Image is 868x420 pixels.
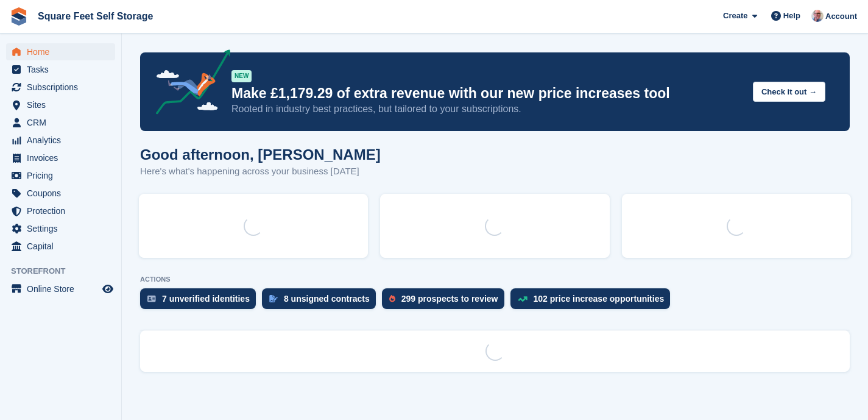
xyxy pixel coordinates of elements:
[6,96,115,113] a: menu
[783,10,800,22] span: Help
[27,43,100,60] span: Home
[518,296,528,302] img: price_increase_opportunities-93ffe204e8149a01c8c9dc8f82e8f89637d9d84a8eef4429ea346261dce0b2c0.svg
[147,295,156,302] img: verify_identity-adf6edd0f0f0b5bbfe63781bf79b02c33cf7c696d77639b501bdc392416b5a36.svg
[231,70,252,82] div: NEW
[140,276,850,283] p: ACTIONS
[27,132,100,149] span: Analytics
[6,79,115,96] a: menu
[10,7,28,26] img: stora-icon-8386f47178a22dfd0bd8f6a31ec36ba5ce8667c1dd55bd0f319d3a0aa187defe.svg
[162,294,250,304] div: 7 unverified identities
[825,10,857,23] span: Account
[534,294,665,304] div: 102 price increase opportunities
[262,288,382,315] a: 8 unsigned contracts
[27,167,100,184] span: Pricing
[6,202,115,219] a: menu
[269,295,278,302] img: contract_signature_icon-13c848040528278c33f63329250d36e43548de30e8caae1d1a13099fd9432cc5.svg
[6,114,115,131] a: menu
[6,238,115,255] a: menu
[27,149,100,166] span: Invoices
[6,280,115,297] a: menu
[140,146,381,163] h1: Good afternoon, [PERSON_NAME]
[140,165,381,179] p: Here's what's happening across your business [DATE]
[6,167,115,184] a: menu
[27,202,100,219] span: Protection
[27,61,100,78] span: Tasks
[811,10,824,22] img: David Greer
[27,185,100,202] span: Coupons
[284,294,370,304] div: 8 unsigned contracts
[723,10,747,22] span: Create
[11,265,121,277] span: Storefront
[27,280,100,297] span: Online Store
[146,49,231,119] img: price-adjustments-announcement-icon-8257ccfd72463d97f412b2fc003d46551f7dbcb40ab6d574587a9cd5c0d94...
[753,82,825,102] button: Check it out →
[231,102,743,116] p: Rooted in industry best practices, but tailored to your subscriptions.
[231,85,743,102] p: Make £1,179.29 of extra revenue with our new price increases tool
[6,220,115,237] a: menu
[382,288,510,315] a: 299 prospects to review
[101,282,115,296] a: Preview store
[6,185,115,202] a: menu
[6,61,115,78] a: menu
[33,6,158,26] a: Square Feet Self Storage
[27,96,100,113] span: Sites
[389,295,395,302] img: prospect-51fa495bee0391a8d652442698ab0144808aea92771e9ea1ae160a38d050c398.svg
[140,288,262,315] a: 7 unverified identities
[27,114,100,131] span: CRM
[6,149,115,166] a: menu
[510,288,677,315] a: 102 price increase opportunities
[401,294,498,304] div: 299 prospects to review
[27,79,100,96] span: Subscriptions
[27,238,100,255] span: Capital
[27,220,100,237] span: Settings
[6,43,115,60] a: menu
[6,132,115,149] a: menu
